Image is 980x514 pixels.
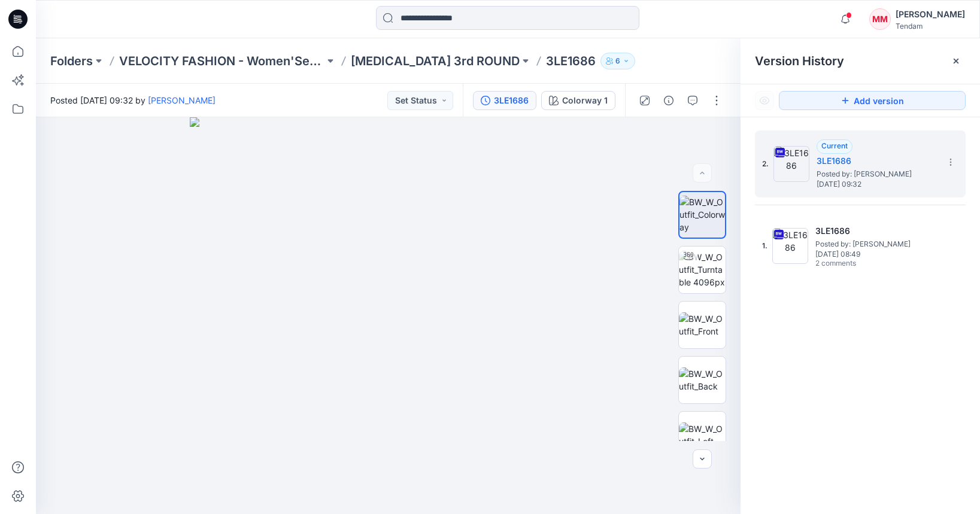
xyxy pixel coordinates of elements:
img: 3LE1686 [772,228,808,264]
img: BW_W_Outfit_Back [679,367,726,393]
img: eyJhbGciOiJIUzI1NiIsImtpZCI6IjAiLCJzbHQiOiJzZXMiLCJ0eXAiOiJKV1QifQ.eyJkYXRhIjp7InR5cGUiOiJzdG9yYW... [190,117,587,514]
img: BW_W_Outfit_Turntable 4096px [679,251,726,288]
div: [PERSON_NAME] [896,7,965,22]
span: [DATE] 08:49 [815,250,935,258]
button: Show Hidden Versions [755,91,774,110]
span: 2 comments [815,259,899,269]
button: Close [951,56,961,66]
div: Colorway 1 [562,94,608,107]
span: [DATE] 09:32 [817,180,936,188]
span: 2. [762,159,769,169]
a: [MEDICAL_DATA] 3rd ROUND [351,53,520,69]
p: 6 [615,54,620,68]
h5: 3LE1686 [817,154,936,168]
button: 6 [600,53,635,69]
h5: 3LE1686 [815,224,935,238]
span: Version History [755,54,844,68]
img: BW_W_Outfit_Left [679,422,726,448]
img: BW_W_Outfit_Front [679,312,726,337]
div: 3LE1686 [494,94,529,107]
span: Posted by: Kiki Lu [815,238,935,250]
span: Current [821,141,848,150]
button: Details [659,91,678,110]
button: Colorway 1 [541,91,615,110]
p: 3LE1686 [546,53,596,69]
span: 1. [762,241,767,251]
button: Add version [779,91,966,110]
span: Posted [DATE] 09:32 by [50,94,216,107]
img: 3LE1686 [773,146,809,182]
a: VELOCITY FASHION - Women'Secret [119,53,324,69]
a: Folders [50,53,93,69]
button: 3LE1686 [473,91,536,110]
a: [PERSON_NAME] [148,95,216,105]
img: BW_W_Outfit_Colorway [679,196,725,233]
span: Posted by: Kiki Lu [817,168,936,180]
div: MM [869,8,891,30]
div: Tendam [896,22,965,31]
